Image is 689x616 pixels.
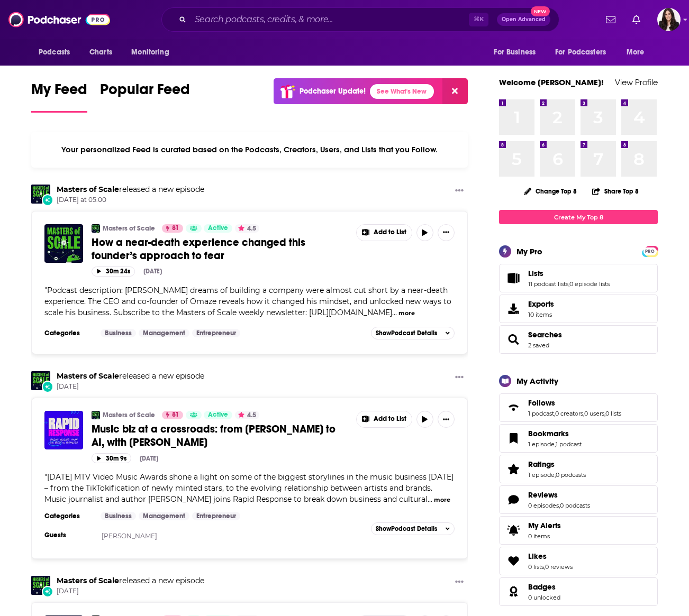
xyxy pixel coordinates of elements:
[451,576,468,589] button: Show More Button
[31,42,84,62] button: open menu
[554,410,555,417] span: ,
[57,576,119,585] a: Masters of Scale
[528,551,547,561] span: Likes
[208,223,228,234] span: Active
[528,330,562,339] span: Searches
[371,522,455,535] button: ShowPodcast Details
[376,329,437,337] span: Show Podcast Details
[140,455,158,462] div: [DATE]
[528,563,544,571] a: 0 lists
[374,415,406,423] span: Add to List
[39,45,70,60] span: Podcasts
[92,266,135,277] button: 30m 24s
[371,327,455,339] button: ShowPodcast Details
[434,495,450,504] button: more
[643,247,656,255] a: PRO
[486,42,549,62] button: open menu
[619,42,658,62] button: open menu
[438,411,455,428] button: Show More Button
[528,490,590,500] a: Reviews
[208,410,228,420] span: Active
[528,551,573,561] a: Likes
[42,194,53,206] div: New Episode
[494,45,536,60] span: For Business
[139,329,189,337] a: Management
[528,429,582,438] a: Bookmarks
[192,512,240,520] a: Entrepreneur
[559,502,560,509] span: ,
[92,236,349,262] a: How a near-death experience changed this founder’s approach to fear
[172,223,179,234] span: 81
[57,587,204,596] span: [DATE]
[438,224,455,241] button: Show More Button
[31,185,50,204] img: Masters of Scale
[44,472,454,504] span: "
[518,185,583,198] button: Change Top 8
[657,8,681,31] span: Logged in as RebeccaShapiro
[528,471,555,479] a: 1 episode
[602,11,620,29] a: Show notifications dropdown
[42,381,53,392] div: New Episode
[555,471,556,479] span: ,
[528,490,558,500] span: Reviews
[528,429,569,438] span: Bookmarks
[192,329,240,337] a: Entrepreneur
[604,410,605,417] span: ,
[499,264,658,292] span: Lists
[42,586,53,597] div: New Episode
[143,268,162,275] div: [DATE]
[516,376,558,386] div: My Activity
[370,84,434,99] a: See What's New
[568,280,569,288] span: ,
[528,459,586,469] a: Ratings
[657,8,681,31] img: User Profile
[92,224,100,233] img: Masters of Scale
[204,411,232,419] a: Active
[8,10,110,30] img: Podchaser - Follow, Share and Rate Podcasts
[528,342,549,349] a: 2 saved
[57,185,119,194] a: Masters of Scale
[44,224,83,263] img: How a near-death experience changed this founder’s approach to fear
[451,371,468,384] button: Show More Button
[569,280,610,288] a: 0 episode lists
[57,382,204,391] span: [DATE]
[502,17,546,22] span: Open Advanced
[503,492,524,507] a: Reviews
[528,521,561,530] span: My Alerts
[162,224,183,233] a: 81
[528,532,561,540] span: 0 items
[44,512,92,520] h3: Categories
[31,80,87,105] span: My Feed
[392,308,397,317] span: ...
[499,325,658,354] span: Searches
[101,512,136,520] a: Business
[44,411,83,449] a: Music biz at a crossroads: from Taylor Swift to AI, with Sowmya Krishnamurthy
[528,311,554,318] span: 10 items
[528,502,559,509] a: 0 episodes
[57,371,119,381] a: Masters of Scale
[92,236,305,262] span: How a near-death experience changed this founder’s approach to fear
[499,393,658,422] span: Follows
[235,224,259,233] button: 4.5
[528,299,554,309] span: Exports
[560,502,590,509] a: 0 podcasts
[92,411,100,419] img: Masters of Scale
[516,246,542,256] div: My Pro
[503,271,524,286] a: Lists
[528,594,560,601] a: 0 unlocked
[103,224,155,233] a: Masters of Scale
[615,77,658,87] a: View Profile
[31,132,468,168] div: Your personalized Feed is curated based on the Podcasts, Creators, Users, and Lists that you Follow.
[583,410,584,417] span: ,
[31,371,50,390] img: Masters of Scale
[499,295,658,323] a: Exports
[499,485,658,514] span: Reviews
[398,309,415,318] button: more
[451,185,468,198] button: Show More Button
[57,196,204,205] span: [DATE] at 05:00
[376,525,437,532] span: Show Podcast Details
[548,42,621,62] button: open menu
[139,512,189,520] a: Management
